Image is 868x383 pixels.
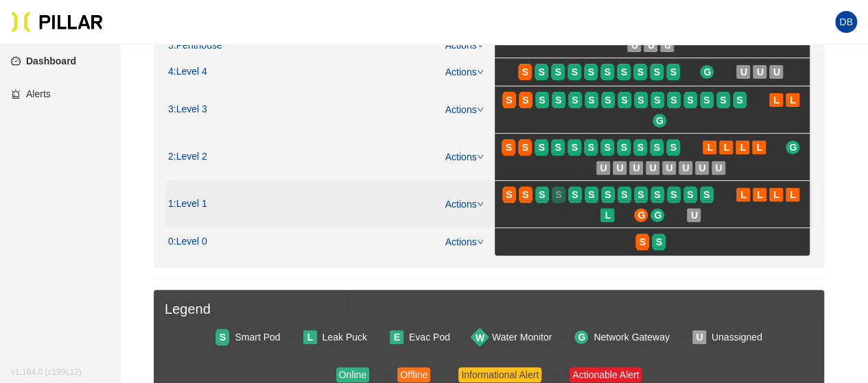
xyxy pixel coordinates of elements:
span: S [654,64,660,79]
span: down [477,69,484,75]
span: : Level 2 [174,151,207,163]
span: U [631,38,638,53]
span: S [656,234,662,249]
span: S [605,140,611,155]
span: L [773,187,779,202]
h3: Legend [165,301,813,318]
div: Actionable Alert [572,367,639,382]
span: S [506,187,512,202]
span: U [757,64,764,79]
span: U [682,160,689,175]
a: Actions [445,151,484,162]
span: L [740,187,747,202]
span: U [648,38,655,53]
span: S [670,187,677,202]
div: 5 [168,40,222,52]
div: Smart Pod [235,330,280,345]
span: S [670,64,677,79]
a: Actions [445,236,484,247]
span: S [621,140,627,155]
span: S [572,140,578,155]
span: down [477,42,484,49]
span: S [687,187,693,202]
span: U [715,160,722,175]
span: S [687,92,693,108]
span: U [696,330,703,345]
span: S [572,64,578,79]
span: S [572,187,578,202]
div: Unassigned [712,330,762,345]
span: L [740,140,746,155]
span: U [740,64,747,79]
span: S [588,140,594,155]
span: S [621,64,627,79]
span: S [654,187,660,202]
span: G [654,208,661,223]
a: Actions [445,104,484,115]
span: S [588,187,594,202]
span: S [640,234,646,249]
a: Actions [445,40,484,51]
span: U [699,160,705,175]
span: : Penthouse [174,40,222,52]
span: S [637,64,644,79]
span: S [605,92,611,108]
span: S [555,140,561,155]
span: L [757,187,763,202]
span: S [522,140,528,155]
div: Offline [400,367,427,382]
span: down [477,153,484,160]
span: S [539,64,545,79]
div: Informational Alert [461,367,539,382]
span: S [720,92,726,108]
span: S [572,92,578,108]
span: S [670,92,677,108]
span: S [637,140,644,155]
span: S [555,187,561,202]
div: 4 [168,66,207,78]
span: L [773,92,779,108]
span: S [654,92,660,108]
a: Actions [445,66,484,77]
span: S [506,92,512,108]
span: S [539,92,545,108]
img: Pillar Technologies [11,11,103,33]
span: S [506,140,512,155]
span: S [621,92,627,108]
span: S [522,92,528,108]
span: S [654,140,660,155]
a: Actions [445,199,484,210]
span: W [476,330,484,345]
span: U [616,160,623,175]
span: L [723,140,729,155]
span: S [703,187,709,202]
div: 0 [168,236,207,248]
div: Network Gateway [594,330,669,345]
span: G [789,140,797,155]
span: U [600,160,607,175]
span: U [666,160,672,175]
span: U [691,208,698,223]
span: S [621,187,627,202]
span: L [756,140,762,155]
span: S [588,92,594,108]
span: S [703,92,709,108]
span: U [633,160,640,175]
div: Water Monitor [492,330,552,345]
span: G [578,330,585,345]
span: L [307,330,314,345]
span: G [637,208,645,223]
span: S [220,330,226,345]
span: : Level 3 [174,103,207,116]
span: G [656,113,664,128]
span: G [703,64,711,79]
div: 3 [168,103,207,116]
span: S [605,64,611,79]
span: S [522,64,528,79]
span: S [555,92,561,108]
span: L [790,187,796,202]
span: down [477,201,484,208]
span: down [477,106,484,113]
span: S [736,92,742,108]
span: S [637,187,644,202]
